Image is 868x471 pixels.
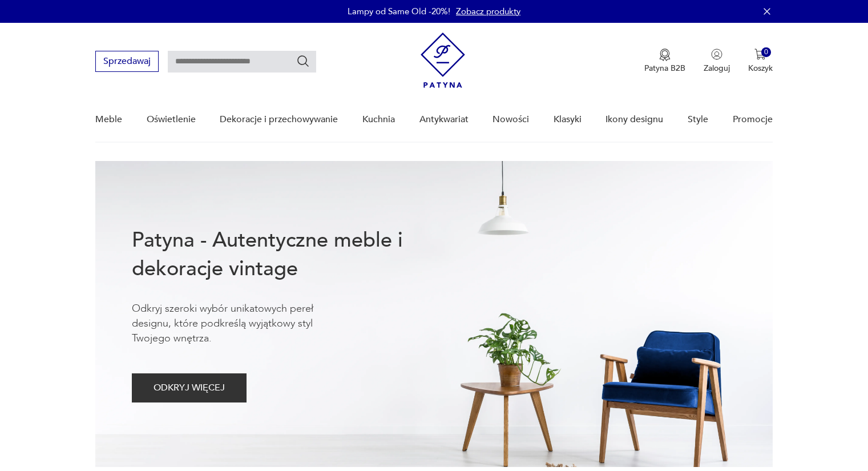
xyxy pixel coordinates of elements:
p: Patyna B2B [644,63,685,74]
button: Patyna B2B [644,49,685,74]
a: Zobacz produkty [456,6,520,17]
a: Style [688,98,708,142]
img: Ikona koszyka [754,49,766,60]
button: Zaloguj [704,49,730,74]
a: ODKRYJ WIĘCEJ [132,385,247,393]
img: Patyna - sklep z meblami i dekoracjami vintage [421,33,465,88]
button: Sprzedawaj [95,51,159,72]
a: Dekoracje i przechowywanie [220,98,338,142]
a: Oświetlenie [147,98,196,142]
img: Ikona medalu [659,49,671,61]
a: Meble [95,98,122,142]
a: Sprzedawaj [95,58,159,66]
a: Ikony designu [605,98,663,142]
p: Lampy od Same Old -20%! [348,6,450,17]
div: 0 [761,47,771,57]
p: Odkryj szeroki wybór unikatowych pereł designu, które podkreślą wyjątkowy styl Twojego wnętrza. [132,301,349,346]
a: Antykwariat [419,98,469,142]
a: Promocje [733,98,773,142]
p: Koszyk [748,63,773,74]
button: Szukaj [296,54,310,68]
button: ODKRYJ WIĘCEJ [132,373,247,402]
img: Ikonka użytkownika [711,49,722,60]
a: Kuchnia [362,98,395,142]
h1: Patyna - Autentyczne meble i dekoracje vintage [132,226,440,283]
a: Klasyki [554,98,582,142]
a: Ikona medaluPatyna B2B [644,49,685,74]
p: Zaloguj [704,63,730,74]
a: Nowości [492,98,529,142]
button: 0Koszyk [748,49,773,74]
